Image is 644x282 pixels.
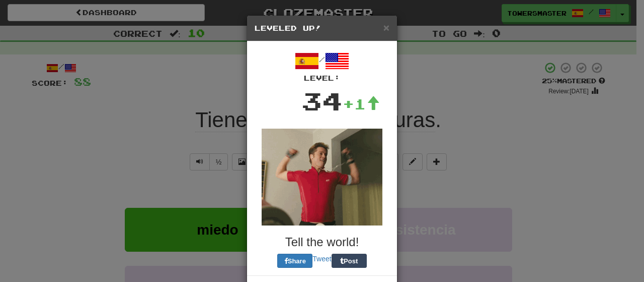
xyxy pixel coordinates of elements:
span: × [383,22,389,33]
div: Level: [255,73,389,83]
a: Tweet [312,255,331,263]
h5: Leveled Up! [255,23,389,33]
div: / [255,49,389,83]
button: Share [277,254,312,268]
div: +1 [343,94,380,114]
img: brad-pitt-eabb8484b0e72233b60fc33baaf1d28f9aa3c16dec737e05e85ed672bd245bc1.gif [262,129,382,225]
h3: Tell the world! [255,236,389,249]
button: Post [332,254,367,268]
button: Close [383,22,389,33]
div: 34 [301,83,343,119]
